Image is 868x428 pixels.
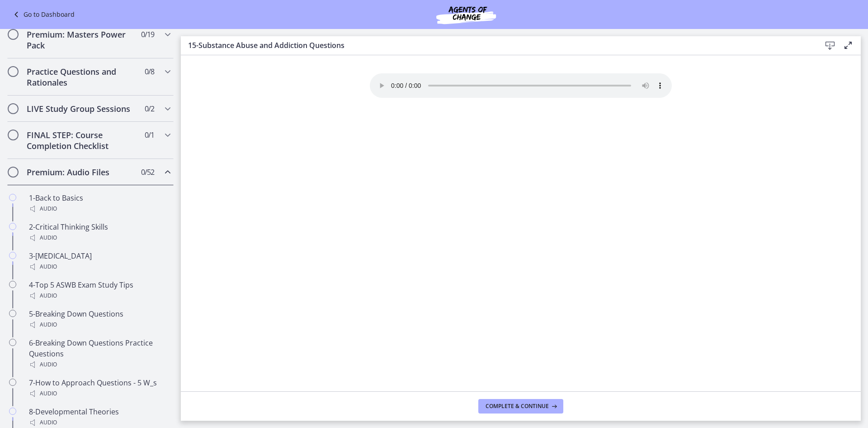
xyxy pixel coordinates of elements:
span: 0 / 8 [145,66,154,77]
div: 6-Breaking Down Questions Practice Questions [29,337,170,370]
span: Complete & continue [486,403,549,410]
h2: Premium: Masters Power Pack [27,29,137,51]
div: 1-Back to Basics [29,192,170,214]
div: Audio [29,203,170,214]
h3: 15-Substance Abuse and Addiction Questions [188,40,807,51]
h2: Practice Questions and Rationales [27,66,137,88]
h2: Premium: Audio Files [27,167,137,178]
div: 4-Top 5 ASWB Exam Study Tips [29,279,170,301]
h2: FINAL STEP: Course Completion Checklist [27,130,137,151]
span: 0 / 2 [145,103,154,114]
div: Audio [29,261,170,272]
div: Audio [29,388,170,399]
div: 5-Breaking Down Questions [29,308,170,330]
div: 8-Developmental Theories [29,406,170,428]
div: Audio [29,417,170,428]
div: 3-[MEDICAL_DATA] [29,250,170,272]
div: Audio [29,359,170,370]
div: 7-How to Approach Questions - 5 W_s [29,377,170,399]
div: Audio [29,319,170,330]
div: Audio [29,232,170,243]
div: Audio [29,290,170,301]
span: 0 / 52 [141,167,154,178]
h2: LIVE Study Group Sessions [27,103,137,114]
span: 0 / 19 [141,29,154,40]
button: Complete & continue [478,399,563,414]
div: 2-Critical Thinking Skills [29,221,170,243]
a: Go to Dashboard [11,9,75,20]
span: 0 / 1 [145,130,154,140]
img: Agents of Change [412,4,520,25]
